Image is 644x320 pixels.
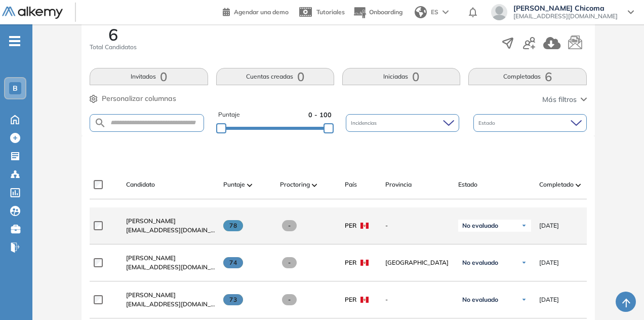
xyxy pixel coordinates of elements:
span: Puntaje [218,110,240,120]
a: [PERSON_NAME] [126,291,215,300]
span: 78 [223,220,243,231]
img: Ícono de flecha [521,260,527,266]
button: Personalizar columnas [90,93,176,104]
span: Más filtros [542,94,577,105]
i: - [9,40,20,42]
span: [EMAIL_ADDRESS][DOMAIN_NAME] [126,300,215,309]
span: [DATE] [539,258,559,267]
div: Incidencias [346,114,459,132]
span: 74 [223,257,243,268]
span: Estado [478,119,497,127]
span: - [282,257,297,268]
span: Agendar una demo [234,8,289,16]
button: Cuentas creadas0 [216,68,334,85]
a: [PERSON_NAME] [126,254,215,263]
span: [EMAIL_ADDRESS][DOMAIN_NAME] [513,12,618,20]
span: Total Candidatos [90,43,137,52]
span: País [345,180,357,189]
span: Candidato [126,180,155,189]
span: Personalizar columnas [102,93,176,104]
span: [PERSON_NAME] [126,217,176,225]
span: [PERSON_NAME] [126,291,176,299]
span: [DATE] [539,295,559,304]
span: 0 - 100 [308,110,332,120]
span: 6 [108,26,118,43]
img: PER [360,260,369,266]
span: Completado [539,180,574,189]
span: No evaluado [462,222,498,230]
img: [missing "en.ARROW_ALT" translation] [247,184,252,187]
button: Completadas6 [468,68,586,85]
span: [EMAIL_ADDRESS][DOMAIN_NAME] [126,263,215,272]
img: Ícono de flecha [521,297,527,303]
span: - [282,220,297,231]
span: [DATE] [539,221,559,230]
img: arrow [442,10,449,14]
span: Incidencias [351,119,379,127]
span: PER [345,258,356,267]
span: Provincia [385,180,412,189]
button: Invitados0 [90,68,208,85]
span: Puntaje [223,180,245,189]
span: [PERSON_NAME] [126,254,176,262]
span: Proctoring [280,180,310,189]
span: Onboarding [369,8,402,16]
button: Más filtros [542,94,587,105]
img: PER [360,223,369,229]
img: SEARCH_ALT [94,117,106,129]
img: Ícono de flecha [521,223,527,229]
span: - [385,295,450,304]
span: No evaluado [462,296,498,304]
span: PER [345,295,356,304]
img: [missing "en.ARROW_ALT" translation] [576,184,581,187]
img: PER [360,297,369,303]
img: Logo [2,7,63,19]
span: - [385,221,450,230]
span: No evaluado [462,259,498,267]
span: 73 [223,294,243,305]
img: world [415,6,427,18]
a: [PERSON_NAME] [126,217,215,226]
button: Iniciadas0 [342,68,460,85]
span: - [282,294,297,305]
span: Estado [458,180,477,189]
div: Estado [473,114,587,132]
span: PER [345,221,356,230]
span: [PERSON_NAME] Chicoma [513,4,618,12]
a: Agendar una demo [223,5,289,17]
button: Onboarding [353,2,402,23]
span: ES [431,8,438,17]
span: B [13,84,18,92]
span: Tutoriales [316,8,345,16]
span: [GEOGRAPHIC_DATA] [385,258,450,267]
img: [missing "en.ARROW_ALT" translation] [312,184,317,187]
span: [EMAIL_ADDRESS][DOMAIN_NAME] [126,226,215,235]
